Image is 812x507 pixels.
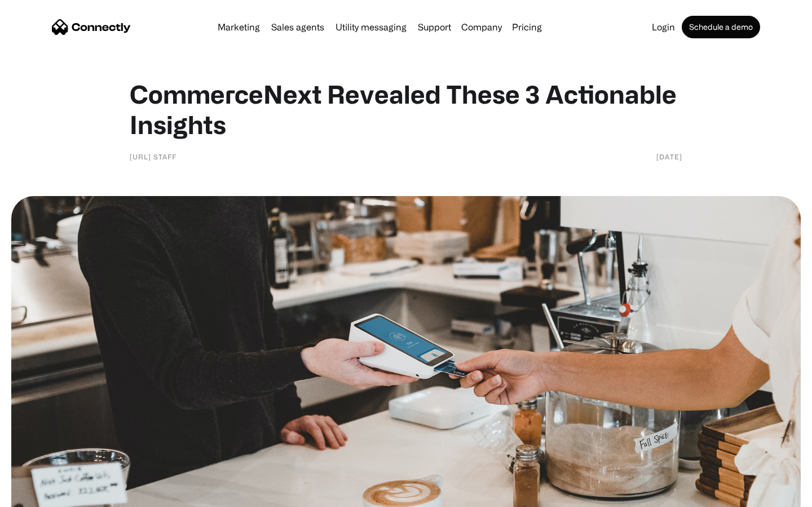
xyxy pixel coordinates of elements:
[647,23,679,32] a: Login
[130,79,682,140] h1: CommerceNext Revealed These 3 Actionable Insights
[413,23,456,32] a: Support
[213,23,264,32] a: Marketing
[461,19,502,35] div: Company
[656,151,682,162] div: [DATE]
[267,23,329,32] a: Sales agents
[682,16,760,38] a: Schedule a demo
[331,23,411,32] a: Utility messaging
[458,19,505,35] div: Company
[52,19,131,35] a: home
[11,487,68,503] aside: Language selected: English
[23,487,68,503] ul: Language list
[507,23,546,32] a: Pricing
[130,151,176,162] div: [URL] Staff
